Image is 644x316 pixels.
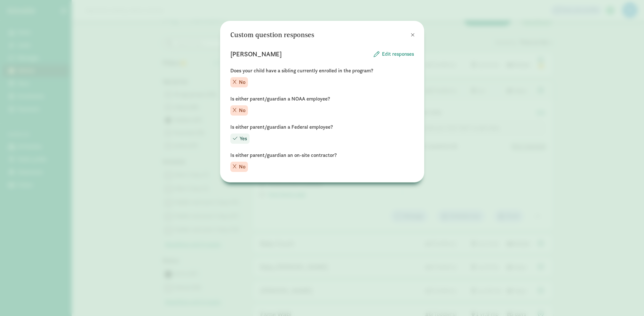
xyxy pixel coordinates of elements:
[230,162,248,172] div: No
[612,285,644,316] iframe: Chat Widget
[230,31,314,39] h3: Custom question responses
[382,50,414,58] span: Edit responses
[230,95,414,103] p: Is either parent/guardian a NOAA employee?
[230,67,414,75] p: Does your child have a sibling currently enrolled in the program?
[230,151,414,159] p: Is either parent/guardian an on-site contractor?
[374,50,414,58] button: Edit responses
[230,123,414,131] p: Is either parent/guardian a Federal employee?
[230,134,250,144] div: Yes
[230,49,282,59] p: [PERSON_NAME]
[230,77,248,87] div: No
[230,105,248,116] div: No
